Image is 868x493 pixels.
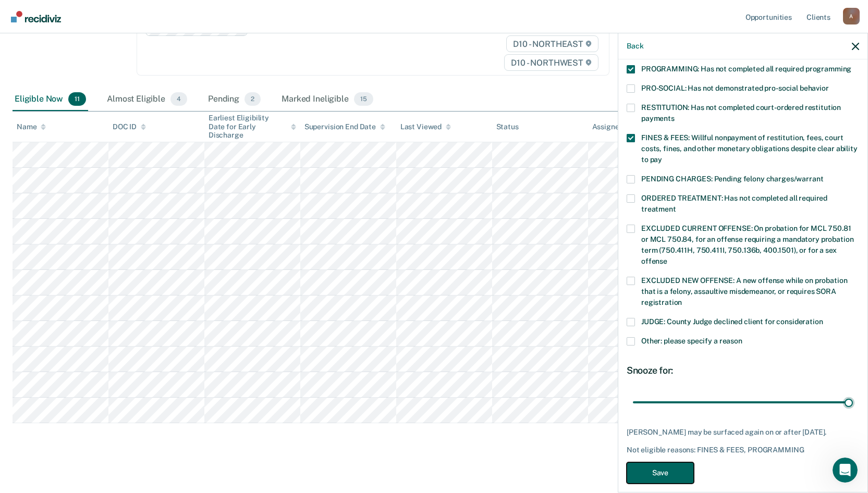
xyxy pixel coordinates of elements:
span: PRO-SOCIAL: Has not demonstrated pro-social behavior [641,84,829,92]
span: D10 - NORTHEAST [506,35,598,52]
span: 4 [170,92,187,106]
span: D10 - NORTHWEST [504,54,598,71]
span: EXCLUDED NEW OFFENSE: A new offense while on probation that is a felony, assaultive misdemeanor, ... [641,276,847,306]
span: RESTITUTION: Has not completed court-ordered restitution payments [641,103,841,122]
div: Status [496,122,519,131]
div: Supervision End Date [304,122,385,131]
span: JUDGE: County Judge declined client for consideration [641,317,823,326]
div: Assigned to [592,122,641,131]
button: Profile dropdown button [843,8,860,24]
div: Name [17,122,46,131]
div: Marked Ineligible [279,88,375,111]
div: DOC ID [113,122,146,131]
div: [PERSON_NAME] may be surfaced again on or after [DATE]. [627,428,859,437]
span: ORDERED TREATMENT: Has not completed all required treatment [641,194,827,213]
div: Earliest Eligibility Date for Early Discharge [209,114,296,140]
span: PROGRAMMING: Has not completed all required programming [641,65,851,73]
div: Eligible Now [13,88,88,111]
div: Pending [206,88,263,111]
span: 2 [244,92,261,106]
button: Save [627,462,694,484]
iframe: Intercom live chat [833,458,858,483]
div: Almost Eligible [105,88,189,111]
div: Not eligible reasons: FINES & FEES, PROGRAMMING [627,446,859,454]
div: A [843,8,860,24]
div: Last Viewed [400,122,451,131]
span: EXCLUDED CURRENT OFFENSE: On probation for MCL 750.81 or MCL 750.84, for an offense requiring a m... [641,224,853,265]
img: Recidiviz [11,11,61,22]
span: PENDING CHARGES: Pending felony charges/warrant [641,175,823,183]
div: Snooze for: [627,365,859,376]
span: Other: please specify a reason [641,337,742,345]
span: FINES & FEES: Willful nonpayment of restitution, fees, court costs, fines, and other monetary obl... [641,133,858,164]
button: Back [627,42,643,51]
span: 15 [354,92,373,106]
span: 11 [68,92,86,106]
